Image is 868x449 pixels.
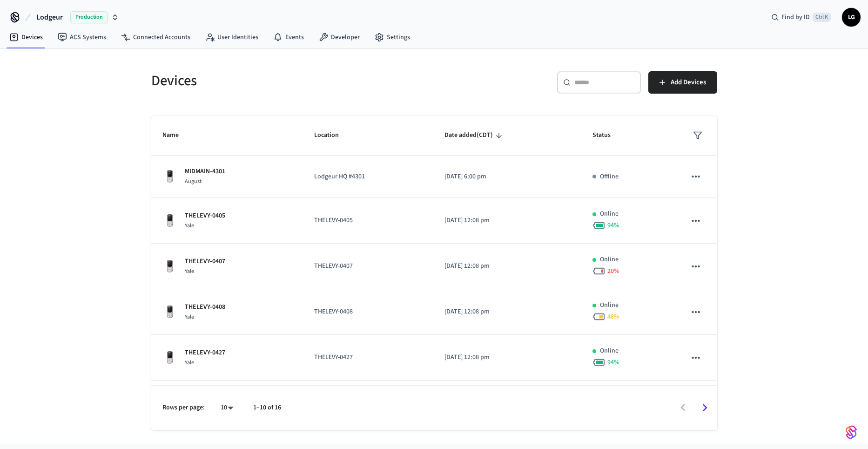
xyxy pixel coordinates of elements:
[185,211,225,221] p: THELEVY-0405
[600,209,619,219] p: Online
[162,213,177,228] img: Yale Assure Touchscreen Wifi Smart Lock, Satin Nickel, Front
[314,261,422,271] p: THELEVY-0407
[162,169,177,184] img: Yale Assure Touchscreen Wifi Smart Lock, Satin Nickel, Front
[600,300,619,310] p: Online
[600,346,619,356] p: Online
[114,29,198,46] a: Connected Accounts
[444,261,570,271] p: [DATE] 12:08 pm
[185,313,194,321] span: Yale
[842,8,861,27] button: LG
[162,259,177,274] img: Yale Assure Touchscreen Wifi Smart Lock, Satin Nickel, Front
[592,128,623,143] span: Status
[185,257,225,266] p: THELEVY-0407
[314,216,422,225] p: THELEVY-0405
[843,9,860,26] span: LG
[311,29,367,46] a: Developer
[314,307,422,317] p: THELEVY-0408
[444,216,570,225] p: [DATE] 12:08 pm
[846,425,857,440] img: SeamLogoGradient.69752ec5.svg
[253,403,281,413] p: 1–10 of 16
[314,172,422,182] p: Lodgeur HQ #4301
[764,9,838,26] div: Find by IDCtrl K
[607,266,619,276] span: 20 %
[70,11,108,23] span: Production
[671,76,706,88] span: Add Devices
[2,29,50,46] a: Devices
[444,172,570,182] p: [DATE] 6:00 pm
[185,267,194,275] span: Yale
[50,29,114,46] a: ACS Systems
[162,403,205,413] p: Rows per page:
[444,353,570,362] p: [DATE] 12:08 pm
[151,71,429,90] h5: Devices
[198,29,266,46] a: User Identities
[162,305,177,320] img: Yale Assure Touchscreen Wifi Smart Lock, Satin Nickel, Front
[648,71,717,94] button: Add Devices
[185,302,225,312] p: THELEVY-0408
[266,29,311,46] a: Events
[813,13,831,22] span: Ctrl K
[781,13,810,22] span: Find by ID
[444,128,505,143] span: Date added(CDT)
[314,353,422,362] p: THELEVY-0427
[367,29,417,46] a: Settings
[444,307,570,317] p: [DATE] 12:08 pm
[185,167,225,177] p: MIDMAIN-4301
[185,177,202,185] span: August
[607,312,619,321] span: 48 %
[607,221,619,230] span: 94 %
[600,172,619,182] p: Offline
[36,12,63,23] span: Lodgeur
[185,348,225,358] p: THELEVY-0427
[600,255,619,265] p: Online
[314,128,351,143] span: Location
[694,397,716,419] button: Go to next page
[162,350,177,365] img: Yale Assure Touchscreen Wifi Smart Lock, Satin Nickel, Front
[185,222,194,230] span: Yale
[185,359,194,367] span: Yale
[607,358,619,367] span: 94 %
[216,401,238,415] div: 10
[162,128,191,143] span: Name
